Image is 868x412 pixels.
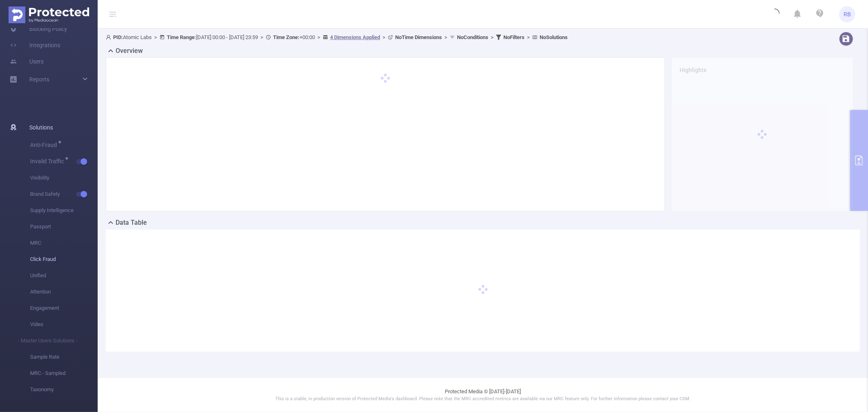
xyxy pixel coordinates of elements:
[30,316,98,333] span: Video
[770,9,780,20] i: icon: loading
[29,119,53,136] span: Solutions
[30,186,98,202] span: Brand Safety
[30,381,98,398] span: Taxonomy
[106,35,113,40] i: icon: user
[457,34,488,40] b: No Conditions
[29,71,49,88] a: Reports
[113,34,123,40] b: PID:
[488,34,496,40] span: >
[395,34,442,40] b: No Time Dimensions
[30,142,60,148] span: Anti-Fraud
[540,34,568,40] b: No Solutions
[258,34,266,40] span: >
[98,377,868,412] footer: Protected Media © [DATE]-[DATE]
[30,170,98,186] span: Visibility
[30,235,98,251] span: MRC
[10,21,67,37] a: Blocking Policy
[10,53,44,70] a: Users
[29,76,49,83] span: Reports
[30,251,98,267] span: Click Fraud
[330,34,380,40] u: 4 Dimensions Applied
[30,158,67,164] span: Invalid Traffic
[9,7,89,23] img: Protected Media
[273,34,300,40] b: Time Zone:
[30,349,98,365] span: Sample Rate
[30,300,98,316] span: Engagement
[10,37,60,53] a: Integrations
[30,202,98,219] span: Supply Intelligence
[116,46,143,56] h2: Overview
[30,267,98,284] span: Unified
[844,6,851,22] span: RB
[30,284,98,300] span: Attention
[503,34,525,40] b: No Filters
[380,34,388,40] span: >
[152,34,160,40] span: >
[525,34,532,40] span: >
[116,218,147,228] h2: Data Table
[106,34,568,40] span: Atomic Labs [DATE] 00:00 - [DATE] 23:59 +00:00
[315,34,323,40] span: >
[30,219,98,235] span: Passport
[30,365,98,381] span: MRC - Sampled
[167,34,196,40] b: Time Range:
[118,396,848,403] p: This is a stable, in production version of Protected Media's dashboard. Please note that the MRC ...
[442,34,450,40] span: >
